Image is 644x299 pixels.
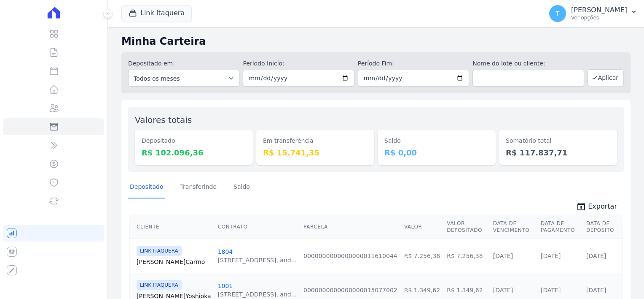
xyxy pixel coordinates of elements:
[142,136,246,145] dt: Depositado
[443,239,490,273] td: R$ 7.256,38
[571,14,627,21] p: Ver opções
[490,215,537,239] th: Data de Vencimento
[542,2,644,25] button: T [PERSON_NAME] Ver opções
[303,253,397,259] a: 0000000000000000011610044
[121,5,192,21] button: Link Itaquera
[586,287,606,294] a: [DATE]
[300,215,401,239] th: Parcela
[142,147,246,158] dd: R$ 102.096,36
[218,290,297,299] div: [STREET_ADDRESS], and...
[215,215,300,239] th: Contrato
[556,11,560,16] span: T
[128,60,175,67] label: Depositado em:
[588,201,617,212] span: Exportar
[263,136,368,145] dt: Em transferência
[493,287,513,294] a: [DATE]
[384,136,489,145] dt: Saldo
[303,287,397,294] a: 0000000000000000015077002
[506,136,610,145] dt: Somatório total
[137,246,182,256] span: LINK ITAQUERA
[537,215,583,239] th: Data de Pagamento
[541,253,561,259] a: [DATE]
[137,258,211,266] a: [PERSON_NAME]Carmo
[384,147,489,158] dd: R$ 0,00
[218,283,233,289] a: 1001
[401,239,443,273] td: R$ 7.256,38
[401,215,443,239] th: Valor
[493,253,513,259] a: [DATE]
[583,215,622,239] th: Data de Depósito
[179,177,219,198] a: Transferindo
[263,147,368,158] dd: R$ 15.741,35
[130,215,215,239] th: Cliente
[576,201,586,212] i: unarchive
[506,147,610,158] dd: R$ 117.837,71
[472,59,584,68] label: Nome do lote ou cliente:
[218,248,233,255] a: 1804
[232,177,252,198] a: Saldo
[358,59,469,68] label: Período Fim:
[218,256,297,264] div: [STREET_ADDRESS], and...
[243,59,354,68] label: Período Inicío:
[443,215,490,239] th: Valor Depositado
[571,6,627,14] p: [PERSON_NAME]
[128,177,165,198] a: Depositado
[121,34,631,49] h2: Minha Carteira
[569,201,624,213] a: unarchive Exportar
[588,69,624,86] button: Aplicar
[541,287,561,294] a: [DATE]
[586,253,606,259] a: [DATE]
[135,115,192,125] label: Valores totais
[137,280,182,290] span: LINK ITAQUERA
